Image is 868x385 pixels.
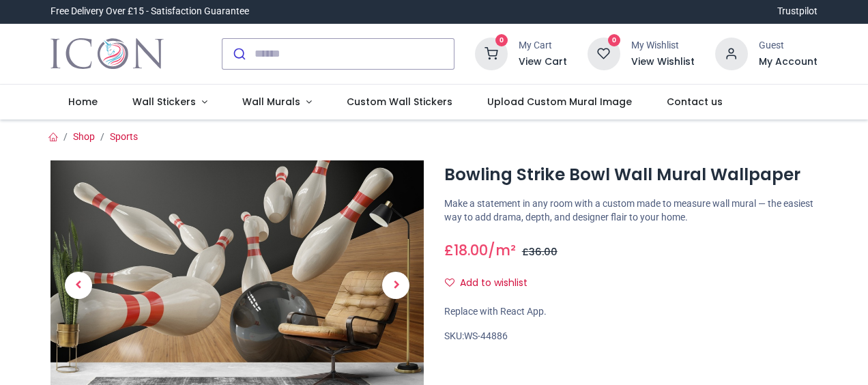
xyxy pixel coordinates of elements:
[445,278,454,287] i: Add to wishlist
[522,245,558,259] span: £
[529,245,558,259] span: 36.00
[368,198,424,373] a: Next
[50,35,163,73] a: Logo of Icon Wall Stickers
[759,39,818,53] div: Guest
[50,198,106,373] a: Previous
[495,34,508,47] sup: 0
[444,163,818,186] h1: Bowling Strike Bowl Wall Mural Wallpaper
[454,240,488,260] span: 18.00
[444,305,818,319] div: Replace with React App.
[382,272,409,299] span: Next
[444,272,539,295] button: Add to wishlistAdd to wishlist
[65,272,92,299] span: Previous
[132,95,196,109] span: Wall Stickers
[115,85,225,120] a: Wall Stickers
[50,5,249,18] div: Free Delivery Over £15 - Satisfaction Guarantee
[444,197,818,224] p: Make a statement in any room with a custom made to measure wall mural — the easiest way to add dr...
[242,95,300,109] span: Wall Murals
[608,34,621,47] sup: 0
[487,95,632,109] span: Upload Custom Mural Image
[464,330,508,341] span: WS-44886
[667,95,723,109] span: Contact us
[225,85,329,120] a: Wall Murals
[110,131,138,142] a: Sports
[631,39,695,53] div: My Wishlist
[73,131,95,142] a: Shop
[488,240,516,260] span: /m²
[631,55,695,69] a: View Wishlist
[444,330,818,343] div: SKU:
[475,47,508,58] a: 0
[347,95,452,109] span: Custom Wall Stickers
[222,39,255,69] button: Submit
[444,240,488,260] span: £
[519,39,567,53] div: My Cart
[759,55,818,69] a: My Account
[777,5,818,18] a: Trustpilot
[50,35,163,73] img: Icon Wall Stickers
[68,95,98,109] span: Home
[519,55,567,69] a: View Cart
[588,47,620,58] a: 0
